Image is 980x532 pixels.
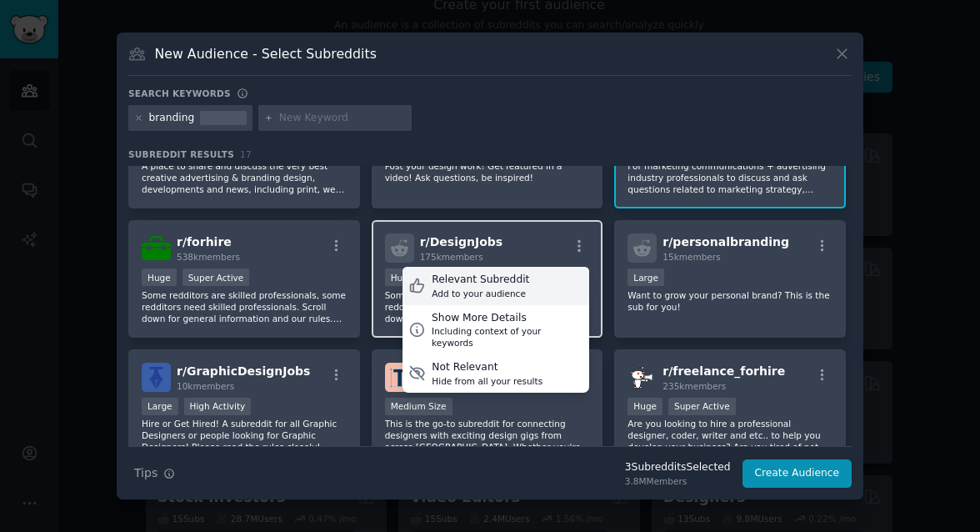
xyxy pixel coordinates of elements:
[128,459,181,488] button: Tips
[625,460,731,475] div: 3 Subreddit s Selected
[432,311,583,326] div: Show More Details
[177,235,232,248] span: r/ forhire
[385,269,420,286] div: Huge
[432,360,542,375] div: Not Relevant
[385,418,590,453] p: This is the go-to subreddit for connecting designers with exciting design gigs from across [GEOGR...
[142,233,171,263] img: forhire
[432,375,542,387] div: Hide from all your results
[177,364,310,378] span: r/ GraphicDesignJobs
[662,364,785,378] span: r/ freelance_forhire
[742,459,852,488] button: Create Audience
[149,111,195,126] div: branding
[142,363,171,392] img: GraphicDesignJobs
[155,45,377,63] h3: New Audience - Select Subreddits
[432,325,583,349] div: Including context of your keywords
[432,273,529,288] div: Relevant Subreddit
[668,398,736,415] div: Super Active
[142,289,347,324] p: Some redditors are skilled professionals, some redditors need skilled professionals. Scroll down ...
[627,269,664,286] div: Large
[625,475,731,487] div: 3.8M Members
[142,269,177,286] div: Huge
[627,160,832,195] p: For marketing communications + advertising industry professionals to discuss and ask questions re...
[177,381,234,391] span: 10k members
[385,363,414,392] img: GraphicDesignServices
[182,269,250,286] div: Super Active
[128,148,234,160] span: Subreddit Results
[627,289,832,313] p: Want to grow your personal brand? This is the sub for you!
[240,149,252,159] span: 17
[627,418,832,453] p: Are you looking to hire a professional designer, coder, writer and etc.. to help you develop your...
[627,398,662,415] div: Huge
[134,464,157,482] span: Tips
[128,88,231,99] h3: Search keywords
[432,288,529,299] div: Add to your audience
[184,398,252,415] div: High Activity
[142,160,347,195] p: A place to share and discuss the very best creative advertising & branding design, developments a...
[279,111,406,126] input: New Keyword
[627,363,657,392] img: freelance_forhire
[662,381,726,391] span: 235k members
[177,252,240,262] span: 538k members
[142,398,178,415] div: Large
[662,252,720,262] span: 15k members
[385,289,590,324] p: Some redditors are skilled professionals, some redditors need skilled professionals. Scroll down ...
[142,418,347,453] p: Hire or Get Hired! A subreddit for all Graphic Designers or people looking for Graphic Designers!...
[385,398,452,415] div: Medium Size
[662,235,789,248] span: r/ personalbranding
[385,160,590,183] p: Post your design work! Get featured in a video! Ask questions, be inspired!
[420,235,502,248] span: r/ DesignJobs
[420,252,483,262] span: 175k members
